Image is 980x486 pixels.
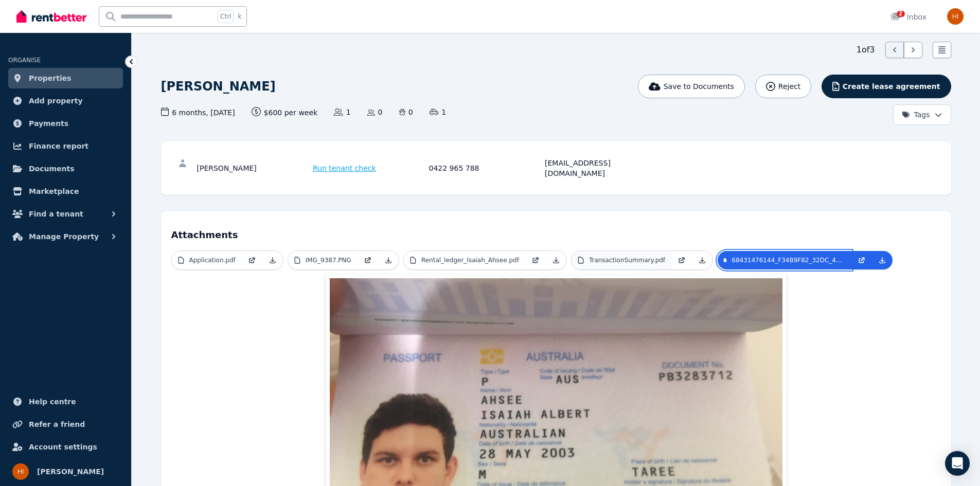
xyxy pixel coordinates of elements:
[8,204,123,224] button: Find a tenant
[197,158,310,178] div: [PERSON_NAME]
[902,110,930,120] span: Tags
[429,158,542,178] div: 0422 965 788
[288,251,358,269] a: IMG_9387.PNG
[8,113,123,134] a: Payments
[755,75,811,98] button: Reject
[692,251,712,269] a: Download Attachment
[671,251,692,269] a: Open in new Tab
[851,251,872,269] a: Open in new Tab
[161,107,235,118] span: 6 months , [DATE]
[358,251,378,269] a: Open in new Tab
[29,72,72,84] span: Properties
[29,163,75,175] span: Documents
[29,230,99,243] span: Manage Property
[893,104,951,125] button: Tags
[252,107,318,118] span: $600 per week
[12,463,29,480] img: Hasan Imtiaz Ahamed
[29,441,97,453] span: Account settings
[8,437,123,457] a: Account settings
[8,414,123,435] a: Refer a friend
[857,44,875,56] span: 1 of 3
[172,251,242,269] a: Application.pdf
[945,451,970,476] div: Open Intercom Messenger
[525,251,546,269] a: Open in new Tab
[29,418,85,430] span: Refer a friend
[589,256,665,264] p: TransactionSummary.pdf
[29,185,79,197] span: Marketplace
[242,251,262,269] a: Open in new Tab
[262,251,283,269] a: Download Attachment
[399,107,413,117] span: 0
[238,12,241,21] span: k
[421,256,519,264] p: Rental_ledger_Isaiah_Ahsee.pdf
[430,107,446,117] span: 1
[664,81,734,92] span: Save to Documents
[404,251,525,269] a: Rental_ledger_Isaiah_Ahsee.pdf
[545,158,658,178] div: [EMAIL_ADDRESS][DOMAIN_NAME]
[843,81,940,92] span: Create lease agreement
[8,136,123,156] a: Finance report
[29,208,83,220] span: Find a tenant
[8,68,123,88] a: Properties
[334,107,350,117] span: 1
[897,11,905,17] span: 2
[313,163,376,173] span: Run tenant check
[546,251,566,269] a: Download Attachment
[218,10,234,23] span: Ctrl
[8,226,123,247] button: Manage Property
[872,251,893,269] a: Download Attachment
[16,9,86,24] img: RentBetter
[732,256,845,264] p: 68431476144_F34B9F82_32DC_413B_BBE9_0D70A87E897F.JPG
[778,81,800,92] span: Reject
[8,57,41,64] span: ORGANISE
[171,222,941,242] h4: Attachments
[8,158,123,179] a: Documents
[638,75,745,98] button: Save to Documents
[8,181,123,202] a: Marketplace
[306,256,351,264] p: IMG_9387.PNG
[572,251,671,269] a: TransactionSummary.pdf
[718,251,851,269] a: 68431476144_F34B9F82_32DC_413B_BBE9_0D70A87E897F.JPG
[29,95,83,107] span: Add property
[947,8,964,25] img: Hasan Imtiaz Ahamed
[367,107,383,117] span: 0
[890,12,926,22] div: Inbox
[189,256,236,264] p: Application.pdf
[29,140,88,152] span: Finance report
[822,75,951,98] button: Create lease agreement
[8,391,123,412] a: Help centre
[161,78,276,95] h1: [PERSON_NAME]
[37,465,104,478] span: [PERSON_NAME]
[29,395,76,408] span: Help centre
[378,251,399,269] a: Download Attachment
[8,91,123,111] a: Add property
[29,117,68,130] span: Payments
